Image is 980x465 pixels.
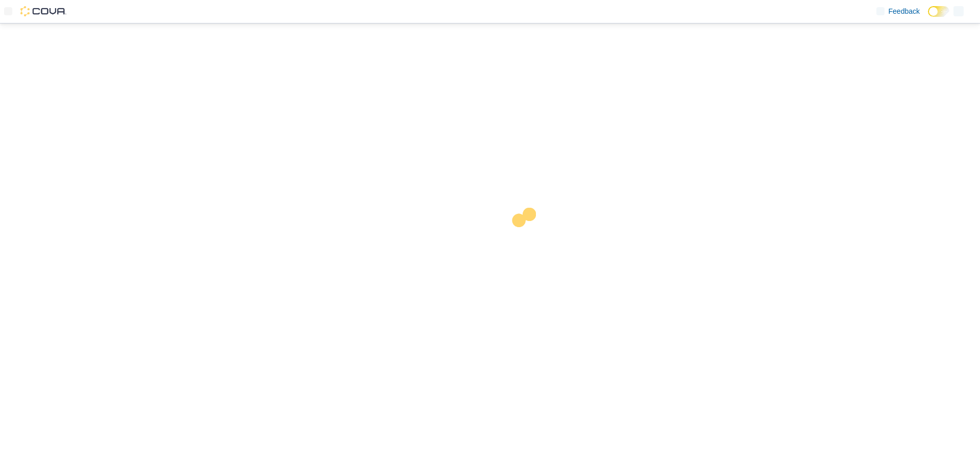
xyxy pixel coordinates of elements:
img: cova-loader [490,200,567,277]
a: Feedback [872,1,924,21]
input: Dark Mode [928,6,949,17]
img: Cova [20,6,66,16]
span: Feedback [889,6,920,16]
